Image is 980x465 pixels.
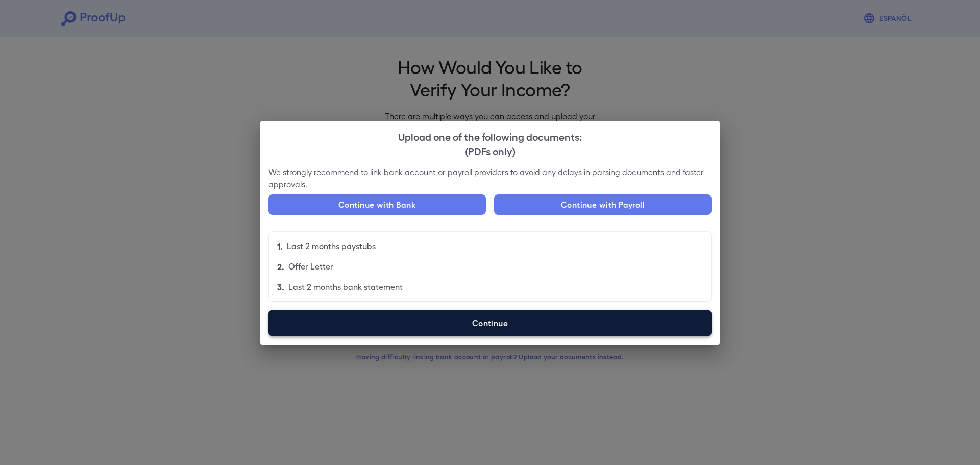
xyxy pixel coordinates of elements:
h2: Upload one of the following documents: [260,121,720,166]
button: Continue with Payroll [494,194,712,215]
p: 1. [277,240,283,252]
p: 3. [277,281,284,293]
label: Continue [268,310,712,336]
p: We strongly recommend to link bank account or payroll providers to avoid any delays in parsing do... [268,166,712,190]
p: 2. [277,260,284,273]
p: Offer Letter [288,260,333,273]
button: Continue with Bank [268,194,486,215]
p: Last 2 months paystubs [287,240,376,252]
p: Last 2 months bank statement [288,281,403,293]
div: (PDFs only) [268,143,712,158]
